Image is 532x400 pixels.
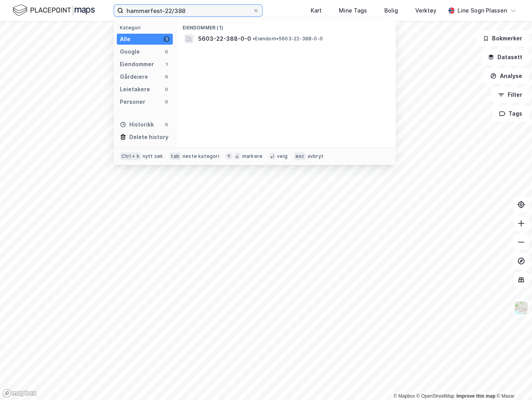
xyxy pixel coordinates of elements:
a: Improve this map [456,393,495,399]
button: Analyse [483,68,529,84]
div: Verktøy [415,6,436,15]
div: Kart [311,6,322,15]
input: Søk på adresse, matrikkel, gårdeiere, leietakere eller personer [123,5,253,16]
button: Datasett [481,49,529,65]
div: 0 [163,74,170,80]
div: Leietakere [120,85,150,94]
div: Delete history [129,132,168,142]
div: 0 [163,86,170,92]
div: nytt søk [143,153,163,159]
div: Eiendommer (1) [176,18,396,33]
div: Kategori [120,25,173,31]
iframe: Chat Widget [493,362,532,400]
div: 1 [163,61,170,67]
div: 0 [163,121,170,128]
button: Bokmerker [476,31,529,46]
div: tab [169,152,181,160]
div: Line Sogn Plassen [458,6,507,15]
div: 0 [163,49,170,55]
div: esc [294,152,306,160]
div: Ctrl + k [120,152,141,160]
div: Gårdeiere [120,72,148,81]
span: • [253,36,255,42]
div: Google [120,47,140,56]
a: Mapbox [393,393,415,399]
div: Alle [120,34,130,44]
div: velg [277,153,288,159]
button: Tags [492,106,529,121]
img: logo.f888ab2527a4732fd821a326f86c7f29.svg [13,4,95,17]
div: Historikk [120,120,154,129]
img: Z [514,300,528,315]
div: 1 [163,36,170,42]
div: markere [242,153,262,159]
div: Eiendommer [120,60,154,69]
div: Mine Tags [339,6,367,15]
div: avbryt [307,153,323,159]
div: 0 [163,99,170,105]
div: neste kategori [183,153,219,159]
span: 5603-22-388-0-0 [198,34,251,43]
div: Kontrollprogram for chat [493,362,532,400]
div: Personer [120,97,145,107]
a: OpenStreetMap [416,393,454,399]
a: Mapbox homepage [2,389,37,398]
span: Eiendom • 5603-22-388-0-0 [253,36,323,42]
button: Filter [491,87,529,103]
div: Bolig [384,6,398,15]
